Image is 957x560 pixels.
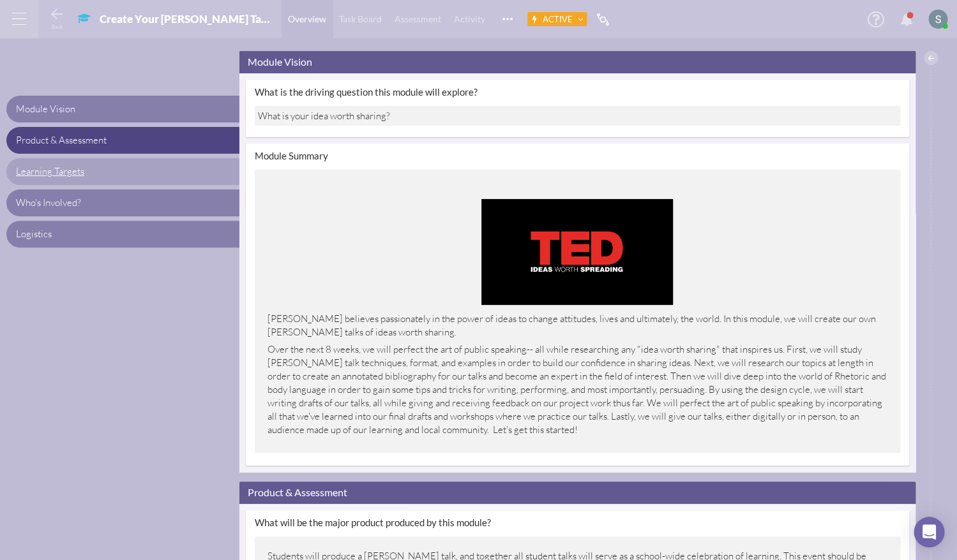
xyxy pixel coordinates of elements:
[928,10,947,29] img: ACg8ocKKX03B5h8i416YOfGGRvQH7qkhkMU_izt_hUWC0FdG_LDggA=s96-c
[248,486,347,498] span: Product & Assessment
[16,228,52,240] span: Logistics
[339,13,382,24] span: Task Board
[527,12,587,26] button: Active
[268,343,887,440] p: Over the next 8 weeks, we will perfect the art of public speaking-- all while researching any "id...
[914,517,944,547] div: Open Intercom Messenger
[288,13,326,24] span: Overview
[16,134,107,146] span: Product & Assessment
[6,127,239,154] a: Product & Assessment
[16,165,84,177] span: Learning Targets
[255,150,900,162] h5: Module Summary
[52,24,63,30] span: Back
[395,13,441,24] span: Assessment
[6,221,239,247] a: Logistics
[255,106,900,126] div: What is your idea worth sharing?
[248,55,312,68] span: Module Vision
[481,199,673,305] img: image
[16,196,81,209] span: Who's Involved?
[100,12,272,26] div: Create Your [PERSON_NAME] Talk-----
[255,517,900,529] h5: What will be the major product produced by this module?
[16,103,75,115] span: Module Vision
[6,158,239,185] a: Learning Targets
[49,7,64,28] button: Back
[543,14,573,24] span: Active
[6,96,239,122] a: Module Vision
[6,189,239,216] a: Who's Involved?
[100,12,272,29] div: Create Your TED Talk-----
[268,312,887,343] p: [PERSON_NAME] believes passionately in the power of ideas to change attitudes, lives and ultimate...
[454,13,485,24] span: Activity
[255,86,900,98] h5: What is the driving question this module will explore?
